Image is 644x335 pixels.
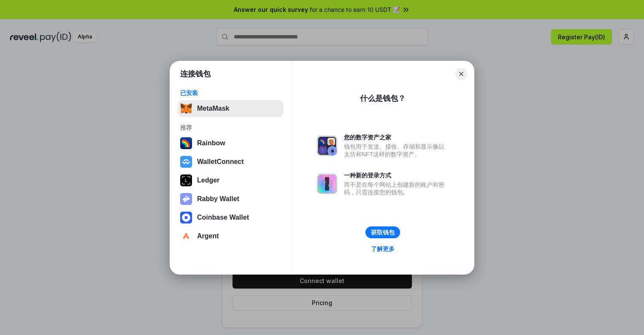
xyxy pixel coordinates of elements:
button: WalletConnect [178,153,284,170]
button: Ledger [178,172,284,189]
div: Coinbase Wallet [197,214,249,221]
div: MetaMask [197,105,229,112]
img: svg+xml,%3Csvg%20xmlns%3D%22http%3A%2F%2Fwww.w3.org%2F2000%2Fsvg%22%20fill%3D%22none%22%20viewBox... [317,174,337,194]
button: Close [455,68,467,80]
div: Ledger [197,177,219,184]
img: svg+xml,%3Csvg%20width%3D%2228%22%20height%3D%2228%22%20viewBox%3D%220%200%2028%2028%22%20fill%3D... [180,212,192,223]
img: svg+xml,%3Csvg%20xmlns%3D%22http%3A%2F%2Fwww.w3.org%2F2000%2Fsvg%22%20fill%3D%22none%22%20viewBox... [317,136,337,156]
div: 了解更多 [371,245,395,253]
button: Rabby Wallet [178,191,284,207]
img: svg+xml,%3Csvg%20fill%3D%22none%22%20height%3D%2233%22%20viewBox%3D%220%200%2035%2033%22%20width%... [180,103,192,114]
button: Coinbase Wallet [178,209,284,226]
div: Rabby Wallet [197,195,239,203]
div: 获取钱包 [371,229,395,236]
div: WalletConnect [197,158,244,166]
a: 了解更多 [366,243,400,254]
img: svg+xml,%3Csvg%20xmlns%3D%22http%3A%2F%2Fwww.w3.org%2F2000%2Fsvg%22%20width%3D%2228%22%20height%3... [180,174,192,186]
div: Rainbow [197,139,225,147]
div: 已安装 [180,89,281,97]
button: Argent [178,228,284,245]
img: svg+xml,%3Csvg%20width%3D%2228%22%20height%3D%2228%22%20viewBox%3D%220%200%2028%2028%22%20fill%3D... [180,156,192,168]
img: svg+xml,%3Csvg%20xmlns%3D%22http%3A%2F%2Fwww.w3.org%2F2000%2Fsvg%22%20fill%3D%22none%22%20viewBox... [180,193,192,205]
div: 推荐 [180,124,281,131]
div: 而不是在每个网站上创建新的账户和密码，只需连接您的钱包。 [344,181,449,196]
div: Argent [197,232,219,240]
div: 钱包用于发送、接收、存储和显示像以太坊和NFT这样的数字资产。 [344,143,449,158]
button: 获取钱包 [365,226,400,238]
img: svg+xml,%3Csvg%20width%3D%22120%22%20height%3D%22120%22%20viewBox%3D%220%200%20120%20120%22%20fil... [180,137,192,149]
button: MetaMask [178,100,284,117]
div: 一种新的登录方式 [344,172,449,179]
h1: 连接钱包 [180,69,211,79]
button: Rainbow [178,135,284,152]
img: svg+xml,%3Csvg%20width%3D%2228%22%20height%3D%2228%22%20viewBox%3D%220%200%2028%2028%22%20fill%3D... [180,230,192,242]
div: 什么是钱包？ [360,93,406,103]
div: 您的数字资产之家 [344,133,449,141]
